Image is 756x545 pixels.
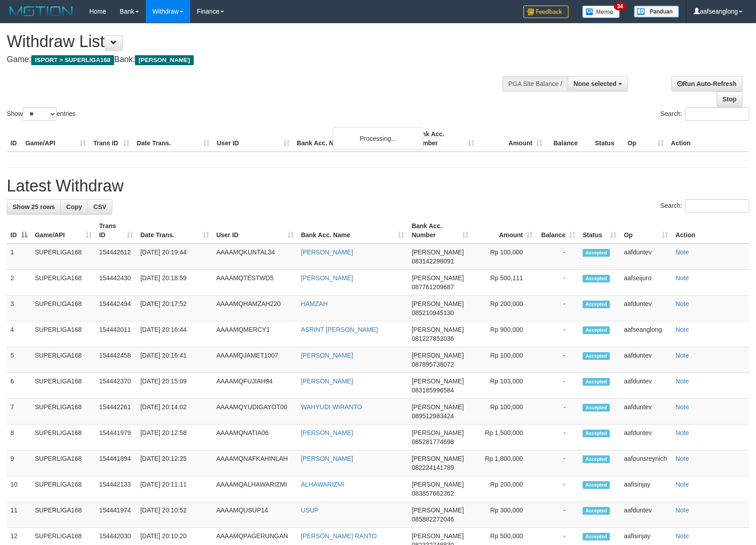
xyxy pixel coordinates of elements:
[31,347,96,373] td: SUPERLIGA168
[133,126,213,152] th: Date Trans.
[7,296,31,321] td: 3
[472,218,536,244] th: Amount: activate to sort column ascending
[546,126,591,152] th: Balance
[301,429,353,436] a: [PERSON_NAME]
[7,425,31,450] td: 8
[137,347,213,373] td: [DATE] 20:16:41
[7,33,495,51] h1: Withdraw List
[301,403,362,411] a: WAHYUDI WIRANTO
[137,502,213,528] td: [DATE] 20:10:52
[614,2,626,10] span: 34
[96,425,137,450] td: 154441979
[31,450,96,476] td: SUPERLIGA168
[583,275,610,282] span: Accepted
[408,218,472,244] th: Bank Acc. Number: activate to sort column ascending
[620,347,672,373] td: aafduntev
[675,378,689,385] a: Note
[717,91,742,107] a: Stop
[675,455,689,462] a: Note
[620,321,672,347] td: aafseanglong
[536,502,579,528] td: -
[31,55,114,65] span: ISPORT > SUPERLIGA168
[472,321,536,347] td: Rp 900,000
[293,126,411,152] th: Bank Acc. Name
[301,455,353,462] a: [PERSON_NAME]
[301,274,353,282] a: [PERSON_NAME]
[536,476,579,502] td: -
[301,326,378,333] a: ASRINT [PERSON_NAME]
[22,126,90,152] th: Game/API
[478,126,546,152] th: Amount
[7,399,31,425] td: 7
[685,107,749,121] input: Search:
[7,450,31,476] td: 9
[135,55,193,65] span: [PERSON_NAME]
[96,476,137,502] td: 154442133
[410,126,478,152] th: Bank Acc. Number
[301,300,328,307] a: HAMZAH
[536,399,579,425] td: -
[96,502,137,528] td: 154441974
[675,249,689,256] a: Note
[7,373,31,399] td: 6
[301,249,353,256] a: [PERSON_NAME]
[472,347,536,373] td: Rp 100,000
[620,244,672,270] td: aafduntev
[213,270,297,296] td: AAAAMQTESTWD5
[96,321,137,347] td: 154442011
[620,373,672,399] td: aafduntev
[591,126,624,152] th: Status
[660,199,749,213] label: Search:
[137,244,213,270] td: [DATE] 20:19:44
[137,476,213,502] td: [DATE] 20:11:11
[96,399,137,425] td: 154442261
[137,373,213,399] td: [DATE] 20:15:09
[411,352,464,359] span: [PERSON_NAME]
[472,244,536,270] td: Rp 100,000
[301,481,345,488] a: ALHAWARIZMI
[31,244,96,270] td: SUPERLIGA168
[213,321,297,347] td: AAAAMQMERCY1
[411,274,464,282] span: [PERSON_NAME]
[213,502,297,528] td: AAAAMQUSUP14
[7,244,31,270] td: 1
[7,321,31,347] td: 4
[411,403,464,411] span: [PERSON_NAME]
[7,126,22,152] th: ID
[13,203,55,210] span: Show 25 rows
[7,107,76,121] label: Show entries
[411,309,454,316] span: Copy 085210945130 to clipboard
[411,429,464,436] span: [PERSON_NAME]
[583,481,610,489] span: Accepted
[213,244,297,270] td: AAAAMQKUNTAL34
[7,476,31,502] td: 10
[137,425,213,450] td: [DATE] 20:12:58
[583,455,610,463] span: Accepted
[620,296,672,321] td: aafduntev
[137,321,213,347] td: [DATE] 20:16:44
[411,249,464,256] span: [PERSON_NAME]
[213,399,297,425] td: AAAAMQYUDIGAYOT00
[31,399,96,425] td: SUPERLIGA168
[472,373,536,399] td: Rp 103,000
[31,502,96,528] td: SUPERLIGA168
[93,203,106,210] span: CSV
[31,270,96,296] td: SUPERLIGA168
[536,321,579,347] td: -
[667,126,749,152] th: Action
[7,502,31,528] td: 11
[301,532,377,540] a: [PERSON_NAME] RANTO
[671,76,742,91] a: Run Auto-Refresh
[137,218,213,244] th: Date Trans.: activate to sort column ascending
[536,425,579,450] td: -
[634,5,679,18] img: panduan.png
[675,274,689,282] a: Note
[411,335,454,342] span: Copy 081227852036 to clipboard
[411,361,454,368] span: Copy 087895738072 to clipboard
[583,249,610,257] span: Accepted
[675,403,689,411] a: Note
[536,296,579,321] td: -
[31,476,96,502] td: SUPERLIGA168
[536,347,579,373] td: -
[620,270,672,296] td: aafseijuro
